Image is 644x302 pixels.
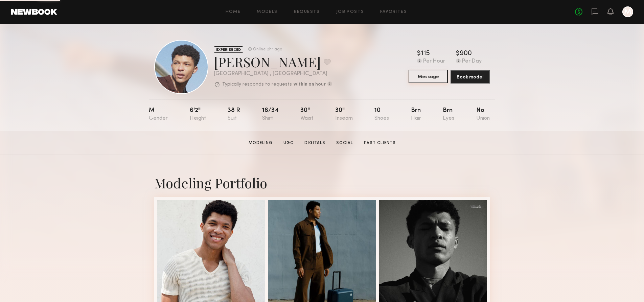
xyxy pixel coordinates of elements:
div: 30" [300,108,313,121]
div: 115 [421,50,430,57]
div: EXPERIENCED [214,46,243,53]
a: Home [226,10,241,14]
div: 38 r [228,108,240,121]
a: Requests [294,10,320,14]
div: [GEOGRAPHIC_DATA] , [GEOGRAPHIC_DATA] [214,71,332,77]
a: Digitals [302,140,328,146]
a: Social [333,140,356,146]
a: Favorites [380,10,407,14]
div: Per Day [462,59,482,65]
p: Typically responds to requests [222,82,292,87]
a: Job Posts [336,10,364,14]
div: Per Hour [423,59,445,65]
div: $ [417,50,421,57]
div: 16/34 [262,108,279,121]
div: 900 [460,50,472,57]
div: $ [456,50,460,57]
div: M [149,108,168,121]
a: Models [257,10,277,14]
a: M [622,6,633,17]
div: 10 [374,108,389,121]
a: Modeling [246,140,275,146]
button: Message [409,70,448,83]
button: Book model [451,70,490,84]
div: 30" [335,108,353,121]
a: UGC [281,140,296,146]
div: Modeling Portfolio [154,174,490,192]
div: Online 2hr ago [253,47,282,52]
div: [PERSON_NAME] [214,53,332,71]
b: within an hour [294,82,326,87]
div: No [476,108,490,121]
a: Past Clients [361,140,398,146]
div: 6'2" [190,108,206,121]
div: Brn [443,108,454,121]
div: Brn [411,108,421,121]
